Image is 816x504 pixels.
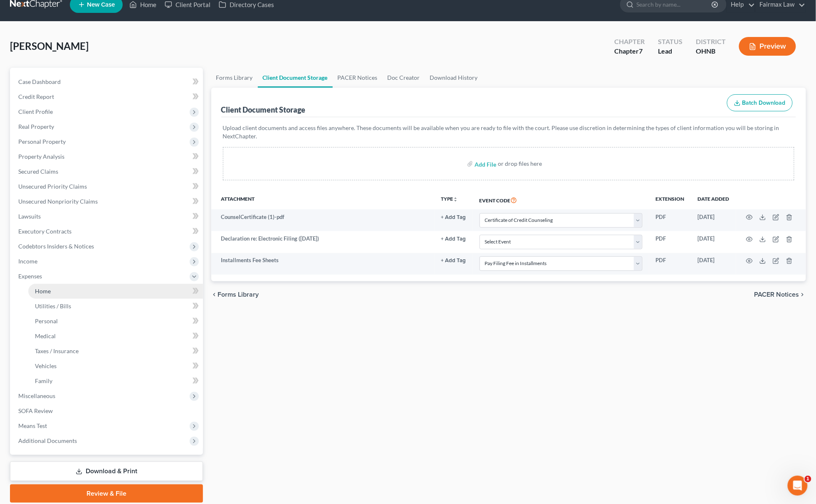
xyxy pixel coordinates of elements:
[742,99,786,106] span: Batch Download
[211,190,435,209] th: Attachment
[218,291,259,298] span: Forms Library
[383,68,425,88] a: Doc Creator
[18,407,53,414] span: SOFA Review
[12,149,203,164] a: Property Analysis
[649,231,691,253] td: PDF
[18,78,61,85] span: Case Dashboard
[333,68,383,88] a: PACER Notices
[441,197,458,202] button: TYPEunfold_more
[28,314,203,329] a: Personal
[441,215,466,220] button: + Add Tag
[211,291,218,298] i: chevron_left
[35,332,56,339] span: Medical
[739,37,796,56] button: Preview
[12,179,203,194] a: Unsecured Priority Claims
[614,37,645,47] div: Chapter
[498,160,542,168] div: or drop files here
[221,105,306,115] div: Client Document Storage
[696,47,726,56] div: OHNB
[12,224,203,239] a: Executory Contracts
[18,138,66,145] span: Personal Property
[18,108,53,115] span: Client Profile
[658,47,682,56] div: Lead
[10,484,203,503] a: Review & File
[441,213,466,221] a: + Add Tag
[453,197,458,202] i: unfold_more
[691,209,736,231] td: [DATE]
[12,209,203,224] a: Lawsuits
[12,194,203,209] a: Unsecured Nonpriority Claims
[28,359,203,374] a: Vehicles
[614,47,645,56] div: Chapter
[35,347,79,354] span: Taxes / Insurance
[211,231,435,253] td: Declaration re: Electronic Filing ([DATE])
[12,89,203,104] a: Credit Report
[35,317,58,325] span: Personal
[441,256,466,264] a: + Add Tag
[754,291,806,298] button: PACER Notices chevron_right
[696,37,726,47] div: District
[28,374,203,388] a: Family
[211,253,435,275] td: Installments Fee Sheets
[441,235,466,243] a: + Add Tag
[35,362,57,369] span: Vehicles
[12,164,203,179] a: Secured Claims
[18,228,72,235] span: Executory Contracts
[691,231,736,253] td: [DATE]
[649,190,691,209] th: Extension
[10,40,89,52] span: [PERSON_NAME]
[18,422,47,429] span: Means Test
[691,253,736,275] td: [DATE]
[28,344,203,359] a: Taxes / Insurance
[18,392,55,399] span: Miscellaneous
[18,273,42,280] span: Expenses
[425,68,483,88] a: Download History
[18,213,41,220] span: Lawsuits
[35,288,51,295] span: Home
[805,476,811,482] span: 1
[691,190,736,209] th: Date added
[18,183,87,190] span: Unsecured Priority Claims
[441,258,466,263] button: + Add Tag
[18,168,58,175] span: Secured Claims
[799,291,806,298] i: chevron_right
[258,68,333,88] a: Client Document Storage
[18,153,64,160] span: Property Analysis
[18,437,77,444] span: Additional Documents
[639,47,643,55] span: 7
[87,2,115,8] span: New Case
[18,243,94,250] span: Codebtors Insiders & Notices
[28,284,203,299] a: Home
[727,94,793,112] button: Batch Download
[658,37,682,47] div: Status
[28,329,203,344] a: Medical
[35,377,52,384] span: Family
[18,258,37,265] span: Income
[649,253,691,275] td: PDF
[18,123,54,130] span: Real Property
[18,198,98,205] span: Unsecured Nonpriority Claims
[788,476,808,496] iframe: Intercom live chat
[35,302,71,310] span: Utilities / Bills
[10,462,203,481] a: Download & Print
[649,209,691,231] td: PDF
[12,74,203,89] a: Case Dashboard
[18,93,54,100] span: Credit Report
[211,209,435,231] td: CounselCertificate (1)-pdf
[441,236,466,242] button: + Add Tag
[12,403,203,418] a: SOFA Review
[223,124,795,140] p: Upload client documents and access files anywhere. These documents will be available when you are...
[211,291,259,298] button: chevron_left Forms Library
[211,68,258,88] a: Forms Library
[28,299,203,314] a: Utilities / Bills
[473,190,649,209] th: Event Code
[754,291,799,298] span: PACER Notices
